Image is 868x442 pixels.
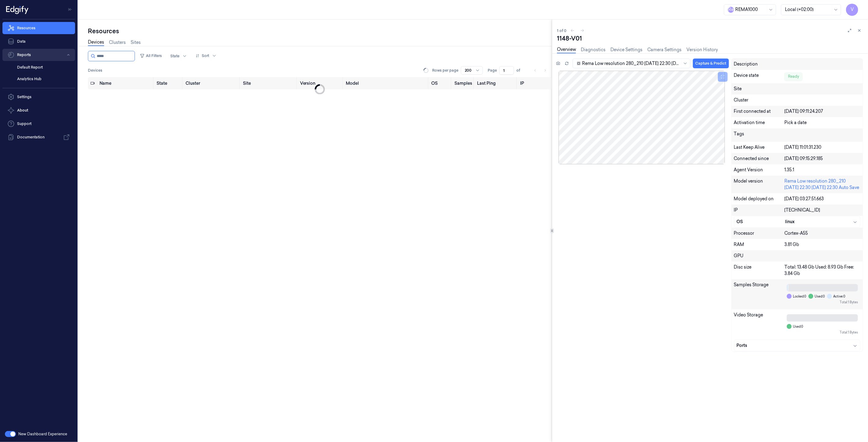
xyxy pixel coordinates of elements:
[734,207,785,213] div: IP
[784,264,860,277] div: Total: 13.48 Gb Used: 8.93 Gb Free: 3.84 Gb
[734,178,785,191] div: Model version
[784,241,860,248] div: 3.81 Gb
[734,97,860,103] div: Cluster
[2,104,75,116] button: About
[581,47,606,53] a: Diagnostics
[734,131,785,139] div: Tags
[793,294,806,299] span: Locked: 0
[784,178,860,191] div: Rema Low resolution 280_210 [DATE] 22:30 [DATE] 22:30 Auto Save
[2,131,75,143] a: Documentation
[737,342,858,349] div: Ports
[154,77,183,89] th: State
[833,294,845,299] span: Active: 0
[88,39,104,46] a: Devices
[784,155,860,162] div: [DATE] 09:15:29.185
[787,330,858,335] div: Total: 1 Bytes
[734,312,785,337] div: Video Storage
[137,51,164,61] button: All Filters
[2,22,75,34] a: Resources
[734,155,785,162] div: Connected since
[557,34,863,43] div: 1148-V01
[557,46,576,53] a: Overview
[734,144,785,151] div: Last Keep Alive
[734,72,785,81] div: Device state
[784,72,803,81] div: Ready
[65,5,75,14] button: Toggle Navigation
[241,77,298,89] th: Site
[475,77,518,89] th: Last Ping
[846,4,858,16] button: V
[2,118,75,130] a: Support
[734,61,785,67] div: Description
[686,47,718,53] a: Version History
[429,77,452,89] th: OS
[88,68,102,73] span: Devices
[97,77,154,89] th: Name
[452,77,475,89] th: Samples
[109,39,126,46] a: Clusters
[183,77,241,89] th: Cluster
[728,7,734,13] span: R e
[784,207,860,213] div: [TECHNICAL_ID]
[734,230,785,237] div: Processor
[787,300,858,305] div: Total: 1 Bytes
[734,340,860,351] button: Ports
[734,264,785,277] div: Disc size
[647,47,682,53] a: Camera Settings
[737,219,785,225] div: OS
[557,28,566,33] span: 1 of 0
[734,241,785,248] div: RAM
[488,68,497,73] span: Page
[12,62,75,73] a: Default Report
[793,324,803,329] span: Used: 0
[784,196,860,202] div: [DATE] 03:27:51.663
[2,49,75,61] button: Reports
[2,35,75,48] a: Data
[734,119,785,126] div: Activation time
[610,47,642,53] a: Device Settings
[516,68,526,73] span: of
[298,77,344,89] th: Version
[784,230,860,237] div: Cortex-A55
[734,216,860,227] button: OSlinux
[734,253,860,259] div: GPU
[815,294,825,299] span: Used: 0
[784,167,860,173] div: 1.35.1
[531,66,549,75] nav: pagination
[344,77,429,89] th: Model
[2,91,75,103] a: Settings
[131,39,141,46] a: Sites
[518,77,552,89] th: IP
[88,27,552,35] div: Resources
[432,68,458,73] p: Rows per page
[784,108,860,115] div: [DATE] 09:11:24.207
[734,108,785,115] div: First connected at
[784,120,807,125] span: Pick a date
[734,196,785,202] div: Model deployed on
[734,282,785,307] div: Samples Storage
[693,59,729,68] button: Capture & Predict
[734,86,860,92] div: Site
[734,167,785,173] div: Agent Version
[784,144,860,151] div: [DATE] 11:01:31.230
[785,219,858,225] div: linux
[12,74,75,84] a: Analytics Hub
